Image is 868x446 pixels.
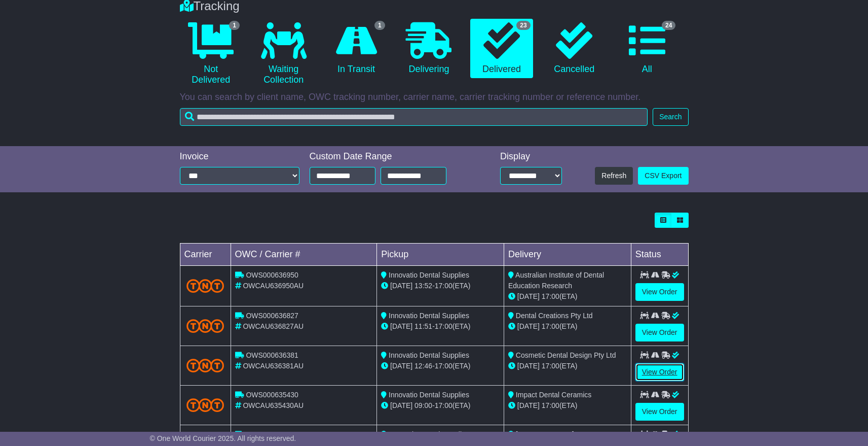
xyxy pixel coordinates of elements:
[616,19,678,79] a: 24 All
[325,19,387,79] a: 1 In Transit
[662,21,675,30] span: 24
[635,283,684,301] a: View Order
[186,319,224,333] img: TNT_Domestic.png
[635,324,684,341] a: View Order
[381,361,500,371] div: - (ETA)
[180,92,689,103] p: You can search by client name, OWC tracking number, carrier name, carrier tracking number or refe...
[381,400,500,411] div: - (ETA)
[398,19,460,79] a: Delivering
[243,322,304,330] span: OWCAU636827AU
[631,244,688,266] td: Status
[517,401,540,409] span: [DATE]
[516,430,574,438] span: [PERSON_NAME]
[516,391,591,399] span: Impact Dental Ceramics
[243,282,304,290] span: OWCAU636950AU
[381,281,500,291] div: - (ETA)
[390,362,412,370] span: [DATE]
[390,401,412,409] span: [DATE]
[435,322,452,330] span: 17:00
[310,151,472,162] div: Custom Date Range
[246,312,298,320] span: OWS000636827
[542,292,559,300] span: 17:00
[517,362,540,370] span: [DATE]
[229,21,240,30] span: 1
[414,401,432,409] span: 09:00
[374,21,385,30] span: 1
[389,430,469,438] span: Innovatio Dental Supplies
[252,19,315,89] a: Waiting Collection
[389,271,469,279] span: Innovatio Dental Supplies
[180,19,242,89] a: 1 Not Delivered
[390,322,412,330] span: [DATE]
[638,167,688,185] a: CSV Export
[517,292,540,300] span: [DATE]
[508,361,627,371] div: (ETA)
[653,108,688,126] button: Search
[381,321,500,332] div: - (ETA)
[389,391,469,399] span: Innovatio Dental Supplies
[470,19,533,79] a: 23 Delivered
[435,282,452,290] span: 17:00
[542,322,559,330] span: 17:00
[595,167,633,185] button: Refresh
[435,401,452,409] span: 17:00
[435,362,452,370] span: 17:00
[542,401,559,409] span: 17:00
[414,322,432,330] span: 11:51
[414,282,432,290] span: 13:52
[150,434,296,442] span: © One World Courier 2025. All rights reserved.
[635,403,684,421] a: View Order
[246,391,298,399] span: OWS000635430
[508,291,627,302] div: (ETA)
[180,151,299,162] div: Invoice
[516,21,530,30] span: 23
[543,19,606,79] a: Cancelled
[414,362,432,370] span: 12:46
[186,359,224,372] img: TNT_Domestic.png
[635,363,684,381] a: View Order
[389,351,469,359] span: Innovatio Dental Supplies
[516,351,616,359] span: Cosmetic Dental Design Pty Ltd
[243,362,304,370] span: OWCAU636381AU
[186,398,224,412] img: TNT_Domestic.png
[231,244,377,266] td: OWC / Carrier #
[180,244,231,266] td: Carrier
[504,244,631,266] td: Delivery
[377,244,504,266] td: Pickup
[500,151,562,162] div: Display
[542,362,559,370] span: 17:00
[246,351,298,359] span: OWS000636381
[389,312,469,320] span: Innovatio Dental Supplies
[246,430,298,438] span: OWS000634961
[186,279,224,293] img: TNT_Domestic.png
[508,400,627,411] div: (ETA)
[508,321,627,332] div: (ETA)
[516,312,593,320] span: Dental Creations Pty Ltd
[517,322,540,330] span: [DATE]
[246,271,298,279] span: OWS000636950
[508,271,604,290] span: Australian Institute of Dental Education Research
[390,282,412,290] span: [DATE]
[243,401,304,409] span: OWCAU635430AU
